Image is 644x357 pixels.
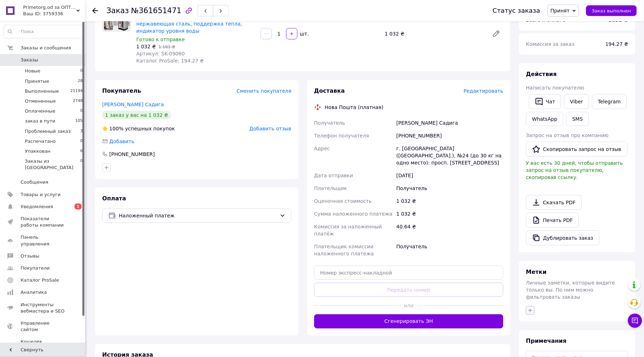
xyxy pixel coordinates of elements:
[158,44,175,49] span: 1 161 ₴
[526,17,566,23] span: Всего к оплате
[80,108,83,114] span: 0
[102,87,141,94] span: Покупатель
[526,213,579,228] a: Печать PDF
[314,266,503,280] input: Номер экспресс-накладной
[21,57,38,63] span: Заказы
[80,158,83,171] span: 0
[21,339,66,351] span: Кошелек компании
[489,27,503,41] a: Редактировать
[21,45,71,51] span: Заказы и сообщения
[314,244,374,256] span: Плательщик комиссии наложенного платежа
[237,88,291,94] span: Сменить покупателя
[25,138,56,145] span: Распечатано
[102,102,164,107] a: [PERSON_NAME] Садига
[314,224,382,237] span: Комиссия за наложенный платёж
[80,68,83,74] span: 0
[314,120,345,126] span: Получатель
[25,118,55,124] span: заказ в пути
[526,41,575,47] span: Комиссия за заказ
[395,182,505,195] div: Получатель
[592,8,631,13] span: Заказ выполнен
[526,195,582,210] a: Скачать PDF
[21,179,48,185] span: Сообщения
[78,78,83,85] span: 28
[314,314,503,329] button: Сгенерировать ЭН
[395,220,505,240] div: 40.64 ₴
[382,29,486,39] div: 1 032 ₴
[21,265,50,271] span: Покупатели
[102,125,175,132] div: успешных покупок
[109,126,124,131] span: 100%
[109,151,155,158] div: [PHONE_NUMBER]
[25,98,56,104] span: Отмененные
[136,44,156,49] span: 1 032 ₴
[314,211,393,217] span: Сумма наложенного платежа
[25,108,55,114] span: Оплаченные
[136,14,245,34] a: Термопот SOKANY SK-09060 6.8 л, 800 Вт, нержавеющая сталь, поддержка тепла, индикатор уровня воды
[92,7,98,14] div: Вернуться назад
[21,302,66,314] span: Инструменты вебмастера и SEO
[73,98,83,104] span: 2748
[119,212,277,220] span: Наложенный платеж
[23,4,76,11] span: Primetorg.od за ОПТом
[21,253,39,259] span: Отзывы
[628,314,642,328] button: Чат с покупателем
[80,138,83,145] span: 0
[102,111,171,119] div: 1 заказ у вас на 1 032 ₴
[399,302,418,309] span: или
[526,132,609,138] span: Запрос на отзыв про компанию
[566,112,589,126] button: SMS
[529,94,561,109] button: Чат
[21,289,47,296] span: Аналитика
[23,11,85,17] div: Ваш ID: 3759336
[526,85,584,91] span: Написать покупателю
[80,148,83,155] span: 6
[298,30,310,37] div: шт.
[564,94,589,109] a: Viber
[80,128,83,135] span: 3
[526,338,567,345] span: Примечания
[526,160,623,180] span: У вас есть 30 дней, чтобы отправить запрос на отзыв покупателю, скопировав ссылку.
[21,320,66,333] span: Управление сайтом
[250,126,291,131] span: Добавить отзыв
[21,216,66,228] span: Показатели работы компании
[109,139,134,144] span: Добавить
[395,169,505,182] div: [DATE]
[75,204,82,210] span: 1
[314,185,347,191] span: Плательщик
[606,41,628,47] span: 194.27 ₴
[551,8,570,13] span: Принят
[102,195,126,202] span: Оплата
[464,88,503,94] span: Редактировать
[21,234,66,247] span: Панель управления
[592,94,627,109] a: Telegram
[323,104,385,111] div: Нова Пошта (платная)
[526,280,615,300] span: Личные заметки, которые видите только вы. По ним можно фильтровать заказы
[395,129,505,142] div: [PHONE_NUMBER]
[21,191,61,198] span: Товары и услуги
[75,118,83,124] span: 105
[21,277,59,283] span: Каталог ProSale
[493,7,540,14] div: Статус заказа
[25,148,50,155] span: Упаккован
[395,240,505,260] div: Получатель
[526,71,557,77] span: Действия
[395,195,505,207] div: 1 032 ₴
[526,231,600,245] button: Дублировать заказ
[586,5,637,16] button: Заказ выполнен
[25,78,49,85] span: Принятые
[25,88,59,94] span: Выполненные
[526,142,628,157] button: Скопировать запрос на отзыв
[70,88,83,94] span: 21194
[136,51,185,56] span: Артикул: SK-09060
[314,146,330,151] span: Адрес
[25,158,80,171] span: Заказы из [GEOGRAPHIC_DATA]
[136,58,204,64] span: Каталог ProSale: 194.27 ₴
[314,87,345,94] span: Доставка
[608,17,628,23] b: 1032 ₴
[395,142,505,169] div: г. [GEOGRAPHIC_DATA] ([GEOGRAPHIC_DATA].), №24 (до 30 кг на одно место): просп. [STREET_ADDRESS]
[136,37,185,42] span: Готово к отправке
[107,6,129,15] span: Заказ
[4,25,83,38] input: Поиск
[314,173,353,178] span: Дата отправки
